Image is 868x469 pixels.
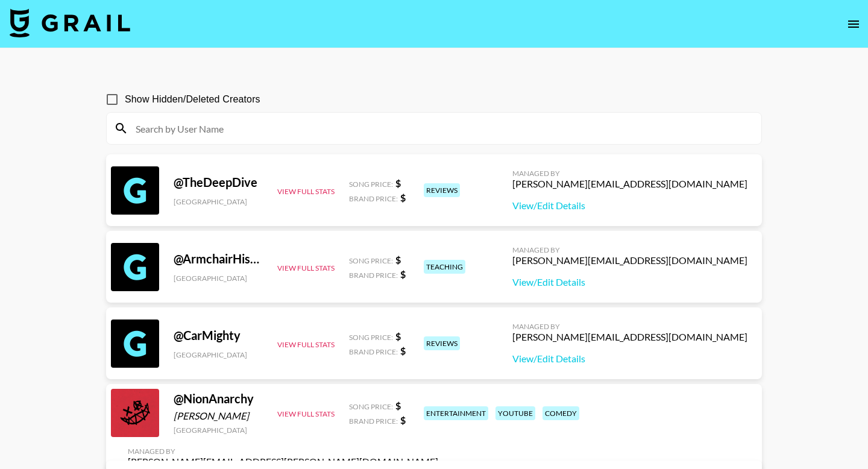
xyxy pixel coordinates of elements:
div: [PERSON_NAME] [174,410,263,422]
strong: $ [400,268,406,280]
div: reviews [424,336,460,350]
div: Managed By [512,245,747,254]
strong: $ [400,345,406,356]
div: Managed By [512,322,747,331]
div: youtube [495,406,535,420]
div: @ NionAnarchy [174,391,263,406]
strong: $ [395,330,401,342]
div: comedy [542,406,579,420]
div: @ CarMighty [174,328,263,343]
div: Managed By [128,447,438,456]
span: Song Price: [349,333,393,342]
div: [GEOGRAPHIC_DATA] [174,350,263,359]
strong: $ [400,192,406,203]
div: entertainment [424,406,488,420]
span: Show Hidden/Deleted Creators [125,92,260,107]
button: View Full Stats [277,409,335,418]
button: open drawer [841,12,866,36]
div: [PERSON_NAME][EMAIL_ADDRESS][DOMAIN_NAME] [512,331,747,343]
div: [GEOGRAPHIC_DATA] [174,197,263,206]
span: Song Price: [349,256,393,265]
strong: $ [395,400,401,411]
span: Brand Price: [349,417,398,426]
div: @ TheDeepDive [174,175,263,190]
div: [PERSON_NAME][EMAIL_ADDRESS][DOMAIN_NAME] [512,178,747,190]
button: View Full Stats [277,187,335,196]
div: [PERSON_NAME][EMAIL_ADDRESS][PERSON_NAME][DOMAIN_NAME] [128,456,438,468]
div: [GEOGRAPHIC_DATA] [174,274,263,283]
strong: $ [395,254,401,265]
div: teaching [424,260,465,274]
span: Brand Price: [349,194,398,203]
span: Brand Price: [349,347,398,356]
strong: $ [395,177,401,189]
strong: $ [400,414,406,426]
a: View/Edit Details [512,200,747,212]
div: @ ArmchairHistorian [174,251,263,266]
div: reviews [424,183,460,197]
div: [GEOGRAPHIC_DATA] [174,426,263,435]
input: Search by User Name [128,119,754,138]
a: View/Edit Details [512,276,747,288]
a: View/Edit Details [512,353,747,365]
span: Song Price: [349,180,393,189]
button: View Full Stats [277,340,335,349]
span: Song Price: [349,402,393,411]
img: Grail Talent [10,8,130,37]
span: Brand Price: [349,271,398,280]
div: Managed By [512,169,747,178]
button: View Full Stats [277,263,335,272]
div: [PERSON_NAME][EMAIL_ADDRESS][DOMAIN_NAME] [512,254,747,266]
